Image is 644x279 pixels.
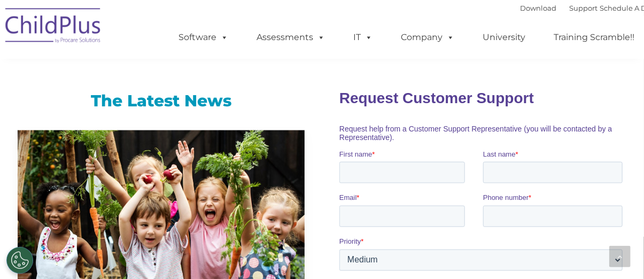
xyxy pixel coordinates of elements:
[18,90,305,112] h3: The Latest News
[520,4,556,12] a: Download
[390,27,465,48] a: Company
[472,27,536,48] a: University
[144,114,189,122] span: Phone number
[569,4,598,12] a: Support
[343,27,383,48] a: IT
[168,27,239,48] a: Software
[144,71,176,79] span: Last name
[6,247,33,274] button: Cookies Settings
[246,27,336,48] a: Assessments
